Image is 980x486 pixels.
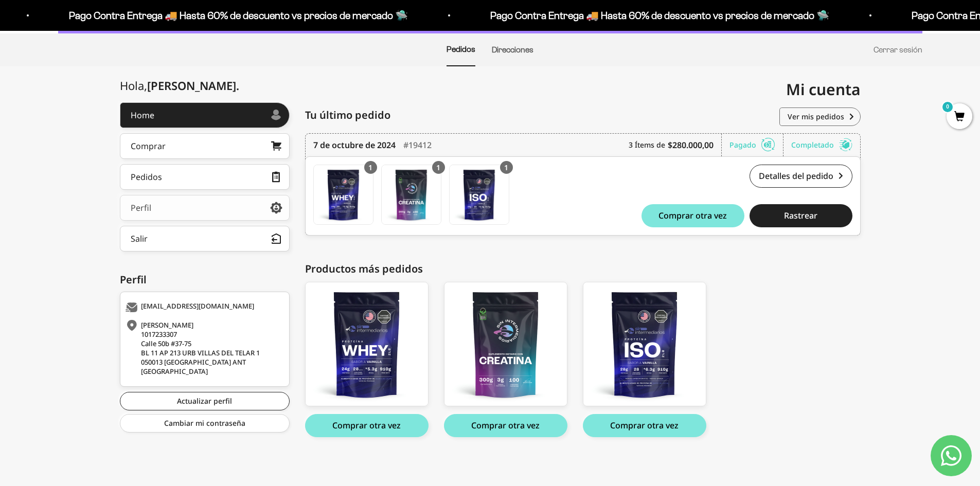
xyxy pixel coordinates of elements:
button: Salir [120,226,290,251]
a: Proteína Whey - 2 Libras (910g) - Vainilla 2lb [305,282,429,406]
a: Comprar [120,133,290,159]
mark: 0 [941,101,954,113]
button: Rastrear [750,204,852,227]
div: Pedidos [131,173,162,181]
img: Translation missing: es.Proteína Aislada (ISO) - 2 Libras (910g) - Vanilla [450,165,509,224]
a: Home [120,102,290,128]
span: . [236,78,239,93]
div: Salir [131,235,148,243]
div: [PERSON_NAME] 1017233307 Calle 50b #37-75 BL 11 AP 213 URB VILLAS DEL TELAR 1 050013 [GEOGRAPHIC_... [126,320,281,376]
a: Ver mis pedidos [779,107,861,126]
span: Comprar otra vez [658,211,727,220]
div: Perfil [131,204,151,212]
button: Comprar otra vez [642,204,744,227]
div: 3 Ítems de [629,134,722,156]
div: Completado [791,134,852,156]
div: Comprar [131,142,166,150]
a: Creatina Monohidrato - 300g [444,282,567,406]
a: Cerrar sesión [874,45,922,54]
span: Mi cuenta [786,79,861,100]
a: Cambiar mi contraseña [120,414,290,433]
div: 1 [500,161,513,174]
img: Translation missing: es.Proteína Whey - 2 Libras (910g) - Vainilla 2lb [314,165,373,224]
div: Hola, [120,79,239,92]
a: Perfil [120,195,290,221]
a: Detalles del pedido [750,165,852,188]
a: Direcciones [492,45,533,54]
div: Pagado [729,134,783,156]
time: 7 de octubre de 2024 [313,139,396,151]
a: Proteína Aislada (ISO) - 2 Libras (910g) - Vanilla [583,282,706,406]
span: Tu último pedido [305,107,390,123]
img: creatina_01_large.png [444,282,567,406]
div: 1 [432,161,445,174]
p: Pago Contra Entrega 🚚 Hasta 60% de descuento vs precios de mercado 🛸 [490,7,829,24]
span: Rastrear [784,211,817,220]
img: Translation missing: es.Creatina Monohidrato - 300g [382,165,441,224]
div: Perfil [120,272,290,287]
a: Proteína Aislada (ISO) - 2 Libras (910g) - Vanilla [449,165,509,225]
a: Creatina Monohidrato - 300g [381,165,441,225]
img: whey_vainilla_front_1_808bbad8-c402-4f8a-9e09-39bf23c86e38_large.png [306,282,428,406]
p: Pago Contra Entrega 🚚 Hasta 60% de descuento vs precios de mercado 🛸 [69,7,408,24]
span: [PERSON_NAME] [147,78,239,93]
a: 0 [947,112,972,123]
button: Comprar otra vez [444,414,567,437]
a: Pedidos [120,164,290,190]
a: Proteína Whey - 2 Libras (910g) - Vainilla 2lb [313,165,373,225]
div: 1 [364,161,377,174]
div: #19412 [403,134,432,156]
div: Productos más pedidos [305,261,861,277]
button: Comprar otra vez [305,414,429,437]
img: ISO_VAINILLA_FRONT_large.png [583,282,706,406]
div: [EMAIL_ADDRESS][DOMAIN_NAME] [126,302,281,313]
button: Comprar otra vez [583,414,706,437]
a: Pedidos [447,45,475,53]
b: $280.000,00 [668,139,714,151]
div: Home [131,111,154,119]
a: Actualizar perfil [120,392,290,410]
